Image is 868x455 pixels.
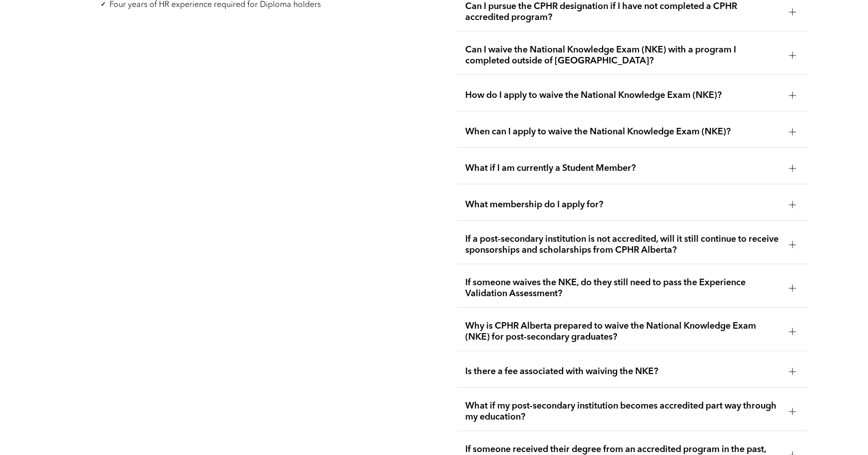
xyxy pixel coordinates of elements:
span: What if my post-secondary institution becomes accredited part way through my education? [465,401,781,423]
span: Four years of HR experience required for Diploma holders [109,1,321,9]
span: If someone waives the NKE, do they still need to pass the Experience Validation Assessment? [465,277,781,299]
span: What membership do I apply for? [465,199,781,210]
span: Why is CPHR Alberta prepared to waive the National Knowledge Exam (NKE) for post-secondary gradua... [465,321,781,343]
span: Can I waive the National Knowledge Exam (NKE) with a program I completed outside of [GEOGRAPHIC_D... [465,44,781,66]
span: Can I pursue the CPHR designation if I have not completed a CPHR accredited program? [465,1,781,23]
span: When can I apply to waive the National Knowledge Exam (NKE)? [465,126,781,137]
span: What if I am currently a Student Member? [465,163,781,174]
span: Is there a fee associated with waiving the NKE? [465,366,781,377]
span: How do I apply to waive the National Knowledge Exam (NKE)? [465,90,781,101]
span: If a post-secondary institution is not accredited, will it still continue to receive sponsorships... [465,234,781,256]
